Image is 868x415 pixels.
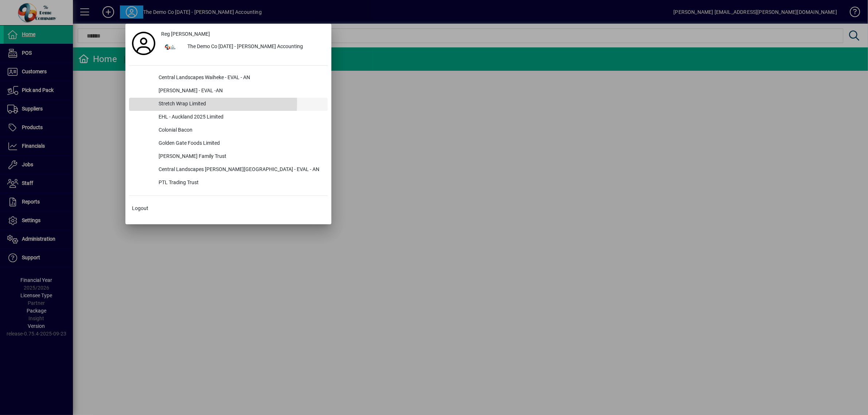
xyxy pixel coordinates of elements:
[129,150,328,163] button: [PERSON_NAME] Family Trust
[129,111,328,124] button: EHL - Auckland 2025 Limited
[153,124,328,137] div: Colonial Bacon
[129,124,328,137] button: Colonial Bacon
[182,40,328,54] div: The Demo Co [DATE] - [PERSON_NAME] Accounting
[129,37,158,50] a: Profile
[129,202,328,215] button: Logout
[129,98,328,111] button: Stretch Wrap Limited
[153,137,328,150] div: Golden Gate Foods Limited
[161,30,210,38] span: Reg [PERSON_NAME]
[129,71,328,85] button: Central Landscapes Waiheke - EVAL - AN
[153,163,328,177] div: Central Landscapes [PERSON_NAME][GEOGRAPHIC_DATA] - EVAL - AN
[129,85,328,98] button: [PERSON_NAME] - EVAL -AN
[158,40,328,54] button: The Demo Co [DATE] - [PERSON_NAME] Accounting
[132,205,148,212] span: Logout
[153,177,328,190] div: PTL Trading Trust
[153,85,328,98] div: [PERSON_NAME] - EVAL -AN
[129,137,328,150] button: Golden Gate Foods Limited
[153,111,328,124] div: EHL - Auckland 2025 Limited
[158,27,328,40] a: Reg [PERSON_NAME]
[153,150,328,163] div: [PERSON_NAME] Family Trust
[129,163,328,177] button: Central Landscapes [PERSON_NAME][GEOGRAPHIC_DATA] - EVAL - AN
[129,177,328,190] button: PTL Trading Trust
[153,71,328,85] div: Central Landscapes Waiheke - EVAL - AN
[153,98,328,111] div: Stretch Wrap Limited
